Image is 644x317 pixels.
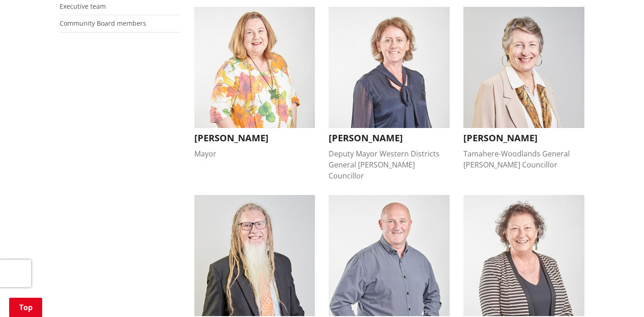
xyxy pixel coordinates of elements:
h3: [PERSON_NAME] [463,133,584,144]
img: Jacqui Church [194,7,315,128]
div: Deputy Mayor Western Districts General [PERSON_NAME] Councillor [329,148,450,181]
div: Tamahere-Woodlands General [PERSON_NAME] Councillor [463,148,584,170]
a: Top [9,298,42,317]
h3: [PERSON_NAME] [329,133,450,144]
button: Carolyn Eyre [PERSON_NAME] Deputy Mayor Western Districts General [PERSON_NAME] Councillor [329,7,450,181]
img: Crystal Beavis [463,7,584,128]
h3: [PERSON_NAME] [194,133,315,144]
img: David Whyte [194,195,315,316]
a: Community Board members [60,19,146,28]
img: Carolyn Eyre [329,7,450,128]
div: Mayor [194,148,315,159]
img: Janet Gibb [463,195,584,316]
a: Executive team [60,2,106,11]
iframe: Messenger Launcher [602,278,635,311]
button: Jacqui Church [PERSON_NAME] Mayor [194,7,315,159]
button: Crystal Beavis [PERSON_NAME] Tamahere-Woodlands General [PERSON_NAME] Councillor [463,7,584,170]
img: Eugene Patterson [329,195,450,316]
